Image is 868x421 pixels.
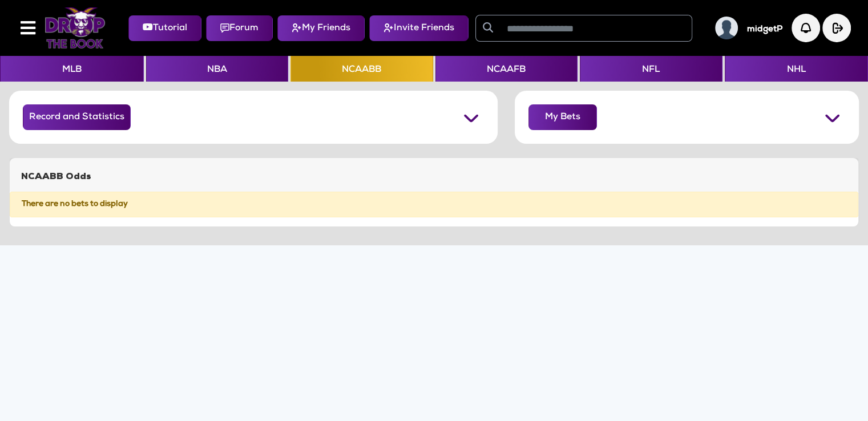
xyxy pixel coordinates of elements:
[369,15,469,41] button: Invite Friends
[22,200,128,208] strong: There are no bets to display
[528,104,597,130] button: My Bets
[128,15,201,41] button: Tutorial
[715,17,738,39] img: User
[277,15,365,41] button: My Friends
[23,104,131,130] button: Record and Statistics
[580,56,722,82] button: NFL
[45,7,106,48] img: Logo
[290,56,433,82] button: NCAABB
[146,56,289,82] button: NBA
[206,15,273,41] button: Forum
[435,56,578,82] button: NCAAFB
[747,25,782,35] h5: midgetP
[21,172,847,183] h5: NCAABB Odds
[792,14,820,42] img: Notification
